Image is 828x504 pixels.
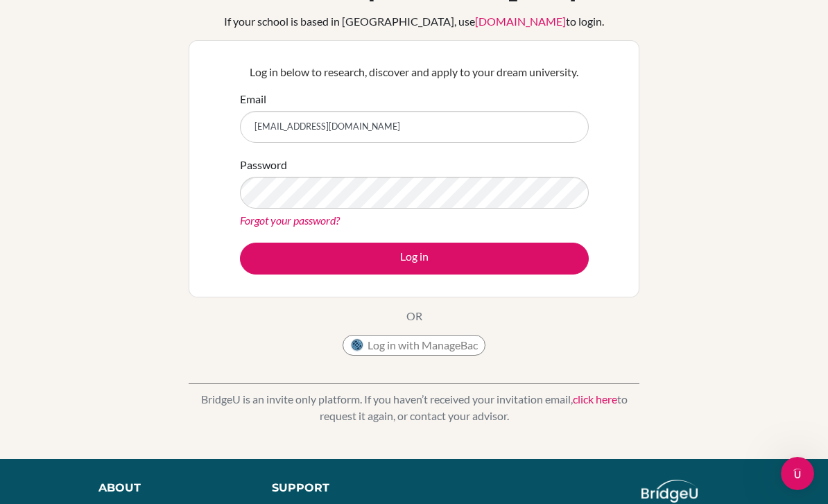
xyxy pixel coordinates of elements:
button: Log in with ManageBac [343,335,485,356]
label: Email [240,91,266,107]
div: About [98,480,241,496]
button: Log in [240,243,589,275]
a: [DOMAIN_NAME] [475,15,566,28]
p: Log in below to research, discover and apply to your dream university. [240,64,589,80]
div: Support [272,480,401,496]
a: click here [573,392,617,406]
label: Password [240,157,287,173]
p: BridgeU is an invite only platform. If you haven’t received your invitation email, to request it ... [189,391,639,424]
p: OR [406,308,422,324]
div: If your school is based in [GEOGRAPHIC_DATA], use to login. [224,13,604,30]
a: Forgot your password? [240,214,340,227]
iframe: Intercom live chat [781,457,814,490]
img: logo_white@2x-f4f0deed5e89b7ecb1c2cc34c3e3d731f90f0f143d5ea2071677605dd97b5244.png [641,480,698,503]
